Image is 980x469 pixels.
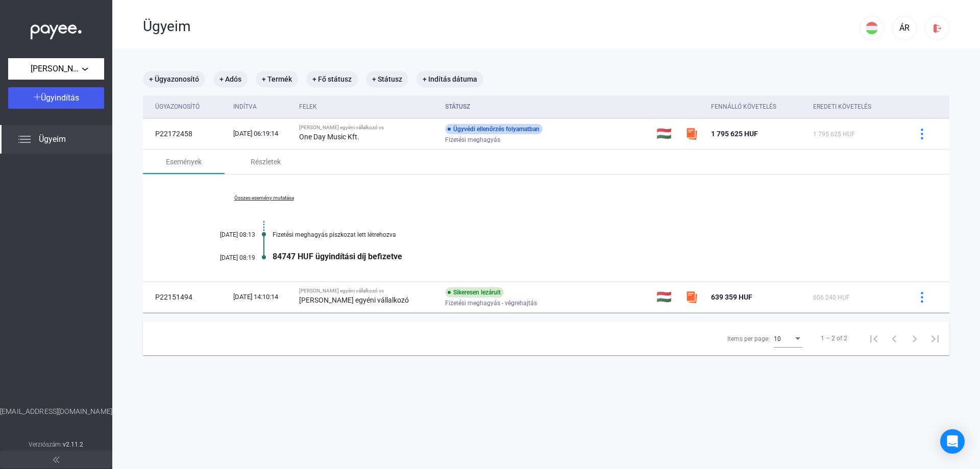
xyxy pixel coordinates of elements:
[18,133,31,145] img: list.svg
[299,125,437,131] div: [PERSON_NAME] egyéni vállalkozó vs
[685,128,698,140] img: szamlazzhu-mini
[155,101,225,113] div: Ügyazonosító
[299,133,359,141] strong: One Day Music Kft.
[8,87,104,109] button: Ügyindítás
[884,328,904,349] button: Previous page
[416,71,483,87] mat-chip: + Indítás dátuma
[194,231,255,238] div: [DATE] 08:13
[711,293,752,301] span: 639 359 HUF
[866,22,878,34] img: HU
[896,22,913,34] div: ÁR
[299,296,409,304] strong: [PERSON_NAME] egyéni vállalkozó
[63,441,84,448] strong: v2.11.2
[31,63,82,75] span: [PERSON_NAME] egyéni vállalkozó
[445,287,504,298] div: Sikeresen lezárult
[213,71,248,87] mat-chip: + Adós
[233,101,291,113] div: Indítva
[143,18,860,35] div: Ügyeim
[925,328,945,349] button: Last page
[306,71,358,87] mat-chip: + Fő státusz
[41,93,79,103] span: Ügyindítás
[233,101,257,113] div: Indítva
[813,294,850,301] span: 606 240 HUF
[299,101,317,113] div: Felek
[273,231,898,238] div: Fizetési meghagyás piszkozat lett létrehozva
[685,291,698,303] img: szamlazzhu-mini
[194,195,334,201] a: Összes esemény mutatása
[251,156,281,168] div: Részletek
[821,332,847,344] div: 1 – 2 of 2
[813,101,871,113] div: Eredeti követelés
[53,457,59,463] img: arrow-double-left-grey.svg
[445,124,543,134] div: Ügyvédi ellenőrzés folyamatban
[911,123,933,144] button: more-blue
[940,429,965,454] div: Open Intercom Messenger
[441,95,652,118] th: Státusz
[299,101,437,113] div: Felek
[652,118,681,149] td: 🇭🇺
[904,328,925,349] button: Next page
[917,292,927,303] img: more-blue
[813,101,898,113] div: Eredeti követelés
[143,118,229,149] td: P22172458
[299,288,437,294] div: [PERSON_NAME] egyéni vállalkozó vs
[233,292,291,302] div: [DATE] 14:10:14
[925,16,949,40] button: logout-red
[155,101,200,113] div: Ügyazonosító
[8,58,104,80] button: [PERSON_NAME] egyéni vállalkozó
[911,286,933,308] button: more-blue
[366,71,408,87] mat-chip: + Státusz
[864,328,884,349] button: First page
[166,156,202,168] div: Események
[917,129,927,139] img: more-blue
[860,16,884,40] button: HU
[445,134,500,146] span: Fizetési meghagyás
[256,71,298,87] mat-chip: + Termék
[711,130,758,138] span: 1 795 625 HUF
[932,23,943,34] img: logout-red
[39,133,66,145] span: Ügyeim
[445,297,537,309] span: Fizetési meghagyás - végrehajtás
[774,335,781,342] span: 10
[711,101,776,113] div: Fennálló követelés
[774,332,802,344] mat-select: Items per page:
[143,282,229,312] td: P22151494
[143,71,205,87] mat-chip: + Ügyazonosító
[711,101,805,113] div: Fennálló követelés
[813,131,855,138] span: 1 795 625 HUF
[34,93,41,101] img: plus-white.svg
[273,252,898,261] div: 84747 HUF ügyindítási díj befizetve
[194,254,255,261] div: [DATE] 08:19
[31,19,82,40] img: white-payee-white-dot.svg
[652,282,681,312] td: 🇭🇺
[727,333,770,345] div: Items per page:
[233,129,291,139] div: [DATE] 06:19:14
[892,16,917,40] button: ÁR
